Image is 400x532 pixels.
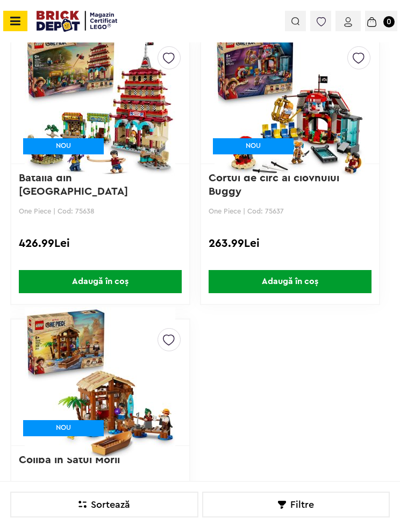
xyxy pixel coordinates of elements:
[19,237,182,256] div: 426.99Lei
[209,173,342,197] a: Cortul de circ al clovnului Buggy
[201,270,379,293] a: Adaugă în coș
[19,455,120,465] a: Coliba în Satul Morii
[19,307,181,458] img: Coliba în Satul Morii
[23,138,104,154] div: NOU
[10,492,198,517] div: Sortează
[213,138,294,154] div: NOU
[209,25,371,176] img: Cortul de circ al clovnului Buggy
[19,270,182,293] span: Adaugă în coș
[19,25,181,176] img: Batalia din Parcul Arlong
[383,16,395,27] small: 0
[19,207,182,215] p: One Piece | Cod: 75638
[11,270,189,293] a: Adaugă în coș
[209,207,372,215] p: One Piece | Cod: 75637
[19,173,128,210] a: Batalia din [GEOGRAPHIC_DATA][PERSON_NAME]
[209,270,372,293] span: Adaugă în coș
[209,237,372,256] div: 263.99Lei
[202,492,390,517] div: Filtre
[23,420,104,436] div: NOU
